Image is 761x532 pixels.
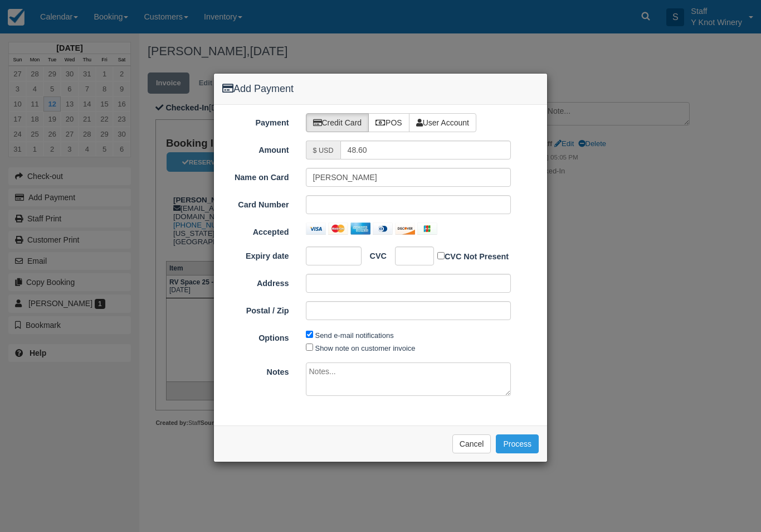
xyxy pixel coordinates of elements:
[437,252,445,259] input: CVC Not Present
[452,434,491,453] button: Cancel
[409,113,476,132] label: User Account
[214,223,297,238] label: Accepted
[496,434,539,453] button: Process
[362,246,387,262] label: CVC
[214,195,297,211] label: Card Number
[437,250,509,263] label: CVC Not Present
[214,362,297,378] label: Notes
[368,113,409,132] label: POS
[214,301,297,317] label: Postal / Zip
[214,141,297,156] label: Amount
[315,344,416,352] label: Show note on customer invoice
[214,168,297,183] label: Name on Card
[306,113,369,132] label: Credit Card
[315,331,394,340] label: Send e-mail notifications
[214,246,297,262] label: Expiry date
[214,274,297,289] label: Address
[214,328,297,344] label: Options
[214,113,297,129] label: Payment
[340,141,511,159] input: Valid amount required.
[222,82,539,96] h4: Add Payment
[313,147,334,154] small: $ USD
